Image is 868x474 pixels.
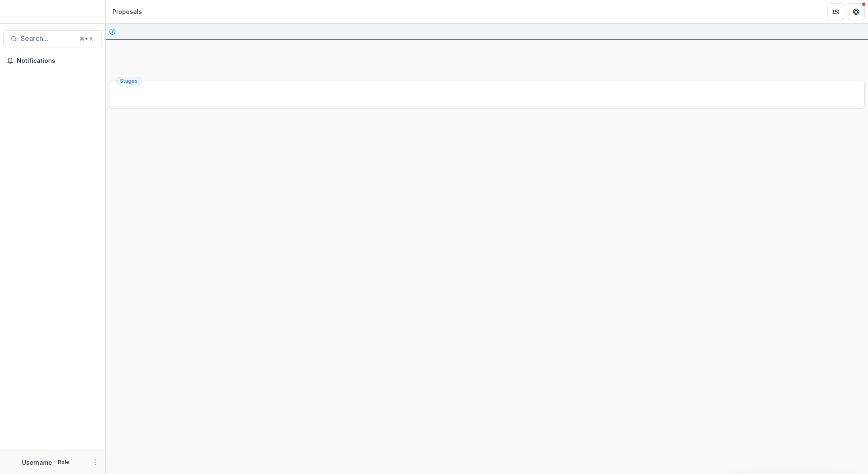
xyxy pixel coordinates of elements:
div: ⌘ + K [78,34,95,43]
div: Proposals [112,7,142,16]
button: Partners [827,3,844,20]
button: Notifications [3,54,102,68]
span: Notifications [17,57,98,65]
p: Role [55,458,72,466]
span: Stages [120,78,138,84]
button: More [90,457,100,467]
button: Search... [3,30,102,47]
nav: breadcrumb [109,5,145,18]
span: Search... [21,35,74,43]
button: Get Help [848,3,865,20]
p: Username [22,458,52,467]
